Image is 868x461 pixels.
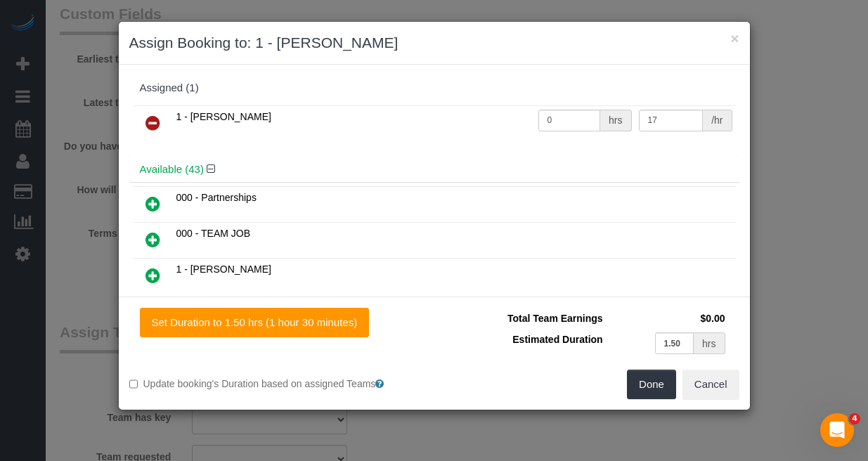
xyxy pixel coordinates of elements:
[176,228,251,239] span: 000 - TEAM JOB
[512,334,602,345] span: Estimated Duration
[129,32,739,53] h3: Assign Booking to: 1 - [PERSON_NAME]
[140,82,729,94] div: Assigned (1)
[627,370,676,399] button: Done
[176,111,271,122] span: 1 - [PERSON_NAME]
[694,332,725,354] div: hrs
[607,308,729,329] td: $0.00
[176,192,257,203] span: 000 - Partnerships
[129,379,138,389] input: Update booking's Duration based on assigned Teams
[849,413,860,424] span: 4
[445,308,607,329] td: Total Team Earnings
[129,377,424,391] label: Update booking's Duration based on assigned Teams
[176,264,271,275] span: 1 - [PERSON_NAME]
[140,308,370,337] button: Set Duration to 1.50 hrs (1 hour 30 minutes)
[703,110,732,131] div: /hr
[730,31,739,46] button: ×
[682,370,739,399] button: Cancel
[820,413,854,447] iframe: Intercom live chat
[140,164,729,176] h4: Available (43)
[600,110,631,131] div: hrs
